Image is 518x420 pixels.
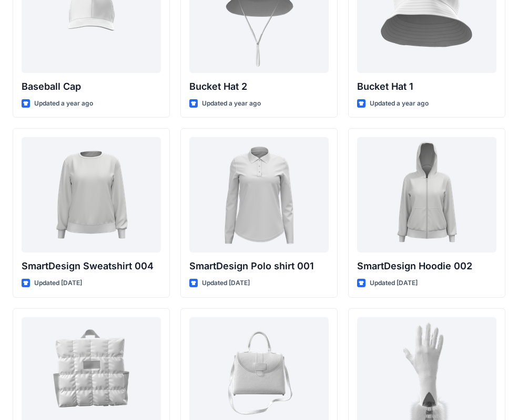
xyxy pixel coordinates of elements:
p: Updated [DATE] [34,278,82,289]
p: Updated [DATE] [370,278,418,289]
p: Bucket Hat 1 [357,79,496,94]
p: Updated [DATE] [202,278,250,289]
p: Baseball Cap [22,79,161,94]
p: SmartDesign Polo shirt 001 [189,259,329,274]
p: Updated a year ago [202,98,261,109]
a: SmartDesign Hoodie 002 [357,137,496,253]
p: SmartDesign Hoodie 002 [357,259,496,274]
a: SmartDesign Polo shirt 001 [189,137,329,253]
p: SmartDesign Sweatshirt 004 [22,259,161,274]
p: Updated a year ago [34,98,93,109]
a: SmartDesign Sweatshirt 004 [22,137,161,253]
p: Bucket Hat 2 [189,79,329,94]
p: Updated a year ago [370,98,429,109]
